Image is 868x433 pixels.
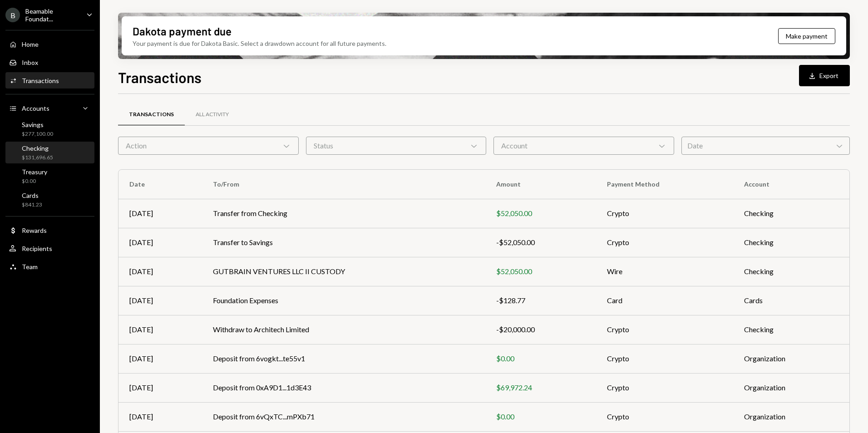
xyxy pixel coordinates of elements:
[129,111,174,118] div: Transactions
[202,344,485,373] td: Deposit from 6vogkt...te55v1
[5,54,94,70] a: Inbox
[596,228,733,257] td: Crypto
[596,199,733,228] td: Crypto
[596,402,733,431] td: Crypto
[496,237,586,248] div: -$52,050.00
[22,40,39,48] div: Home
[496,411,586,422] div: $0.00
[22,263,38,271] div: Team
[596,286,733,315] td: Card
[22,59,38,66] div: Inbox
[733,344,849,373] td: Organization
[485,170,597,199] th: Amount
[202,315,485,344] td: Withdraw to Architech Limited
[496,266,586,277] div: $52,050.00
[733,170,849,199] th: Account
[202,257,485,286] td: GUTBRAIN VENTURES LLC II CUSTODY
[202,286,485,315] td: Foundation Expenses
[496,382,586,393] div: $69,972.24
[733,228,849,257] td: Checking
[202,402,485,431] td: Deposit from 6vQxTC...mPXb71
[118,68,202,86] h1: Transactions
[733,373,849,402] td: Organization
[22,104,49,112] div: Accounts
[25,7,79,23] div: Beamable Foundat...
[118,137,299,155] div: Action
[496,295,586,306] div: -$128.77
[5,222,94,238] a: Rewards
[733,402,849,431] td: Organization
[5,36,94,52] a: Home
[496,324,586,335] div: -$20,000.00
[129,237,191,248] div: [DATE]
[778,28,835,44] button: Make payment
[733,257,849,286] td: Checking
[129,353,191,364] div: [DATE]
[22,201,42,209] div: $841.23
[5,258,94,275] a: Team
[5,118,94,140] a: Savings$277,100.00
[202,170,485,199] th: To/From
[5,100,94,116] a: Accounts
[596,373,733,402] td: Crypto
[22,226,47,234] div: Rewards
[196,111,229,118] div: All Activity
[133,39,386,48] div: Your payment is due for Dakota Basic. Select a drawdown account for all future payments.
[129,266,191,277] div: [DATE]
[596,257,733,286] td: Wire
[733,315,849,344] td: Checking
[496,353,586,364] div: $0.00
[596,315,733,344] td: Crypto
[5,189,94,211] a: Cards$841.23
[185,103,240,126] a: All Activity
[5,8,20,22] div: B
[5,72,94,89] a: Transactions
[22,144,53,152] div: Checking
[202,228,485,257] td: Transfer to Savings
[202,199,485,228] td: Transfer from Checking
[493,137,674,155] div: Account
[22,177,47,185] div: $0.00
[5,165,94,187] a: Treasury$0.00
[133,24,232,39] div: Dakota payment due
[596,344,733,373] td: Crypto
[118,103,185,126] a: Transactions
[5,240,94,256] a: Recipients
[681,137,850,155] div: Date
[22,192,42,199] div: Cards
[129,411,191,422] div: [DATE]
[22,77,59,84] div: Transactions
[22,130,53,138] div: $277,100.00
[22,121,53,128] div: Savings
[733,199,849,228] td: Checking
[799,65,850,86] button: Export
[733,286,849,315] td: Cards
[129,208,191,219] div: [DATE]
[22,168,47,176] div: Treasury
[129,324,191,335] div: [DATE]
[118,170,202,199] th: Date
[129,295,191,306] div: [DATE]
[129,382,191,393] div: [DATE]
[5,142,94,163] a: Checking$131,696.65
[202,373,485,402] td: Deposit from 0xA9D1...1d3E43
[596,170,733,199] th: Payment Method
[496,208,586,219] div: $52,050.00
[306,137,487,155] div: Status
[22,245,52,252] div: Recipients
[22,154,53,162] div: $131,696.65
